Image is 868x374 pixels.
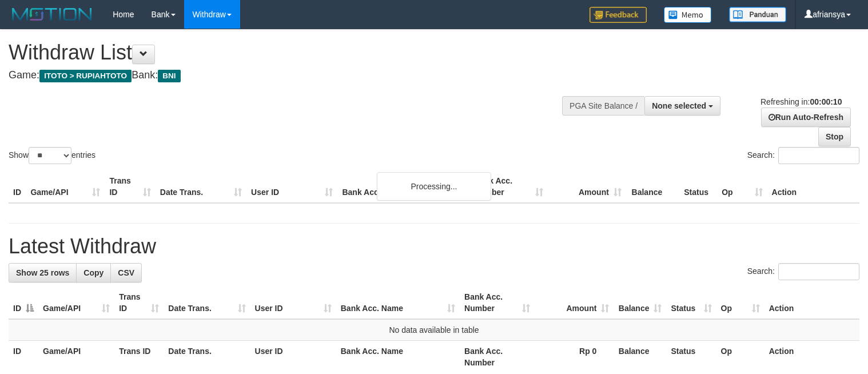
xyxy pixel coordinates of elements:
th: Bank Acc. Number [469,170,548,203]
th: Date Trans. [156,170,246,203]
label: Search: [747,263,859,280]
th: ID [9,170,26,203]
label: Show entries [9,147,95,164]
th: Rp 0 [535,341,614,373]
h1: Withdraw List [9,41,567,64]
th: Action [765,341,859,373]
label: Search: [747,147,859,164]
th: User ID [250,341,336,373]
strong: 00:00:10 [810,97,842,106]
th: Balance: activate to sort column ascending [614,287,666,319]
a: CSV [110,263,142,283]
th: Game/API [38,341,114,373]
a: Run Auto-Refresh [761,108,851,127]
th: Trans ID [114,341,164,373]
select: Showentries [29,147,71,164]
th: Trans ID [105,170,155,203]
span: Show 25 rows [16,268,69,277]
th: Bank Acc. Name [337,170,469,203]
a: Show 25 rows [9,263,77,283]
th: Game/API: activate to sort column ascending [38,287,114,319]
div: PGA Site Balance / [562,96,644,116]
th: Status: activate to sort column ascending [666,287,716,319]
td: No data available in table [9,319,859,341]
span: None selected [652,101,706,110]
a: Copy [76,263,111,283]
th: Op [717,170,767,203]
th: Bank Acc. Name: activate to sort column ascending [336,287,460,319]
th: Bank Acc. Number [460,341,535,373]
th: Date Trans. [164,341,250,373]
th: User ID [246,170,337,203]
th: Balance [626,170,679,203]
img: MOTION_logo.png [9,6,95,23]
th: Op [716,341,765,373]
th: User ID: activate to sort column ascending [250,287,336,319]
span: CSV [118,268,134,277]
a: Stop [818,127,851,146]
th: Amount: activate to sort column ascending [535,287,614,319]
th: Status [666,341,716,373]
th: Bank Acc. Name [336,341,460,373]
button: None selected [644,96,720,116]
input: Search: [778,263,859,280]
div: Processing... [377,172,491,201]
span: Copy [83,268,103,277]
th: Date Trans.: activate to sort column ascending [164,287,250,319]
img: panduan.png [729,7,786,22]
th: Amount [548,170,626,203]
th: Action [765,287,859,319]
span: Refreshing in: [761,97,842,106]
th: ID [9,341,38,373]
th: Trans ID: activate to sort column ascending [114,287,164,319]
th: Op: activate to sort column ascending [716,287,765,319]
h1: Latest Withdraw [9,235,859,258]
img: Button%20Memo.svg [664,7,712,23]
th: Game/API [26,170,105,203]
h4: Game: Bank: [9,70,567,81]
span: ITOTO > RUPIAHTOTO [39,70,132,82]
th: Bank Acc. Number: activate to sort column ascending [460,287,535,319]
th: Balance [614,341,666,373]
span: BNI [158,70,180,82]
input: Search: [778,147,859,164]
img: Feedback.jpg [590,7,647,23]
th: Action [767,170,859,203]
th: Status [679,170,717,203]
th: ID: activate to sort column descending [9,287,38,319]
